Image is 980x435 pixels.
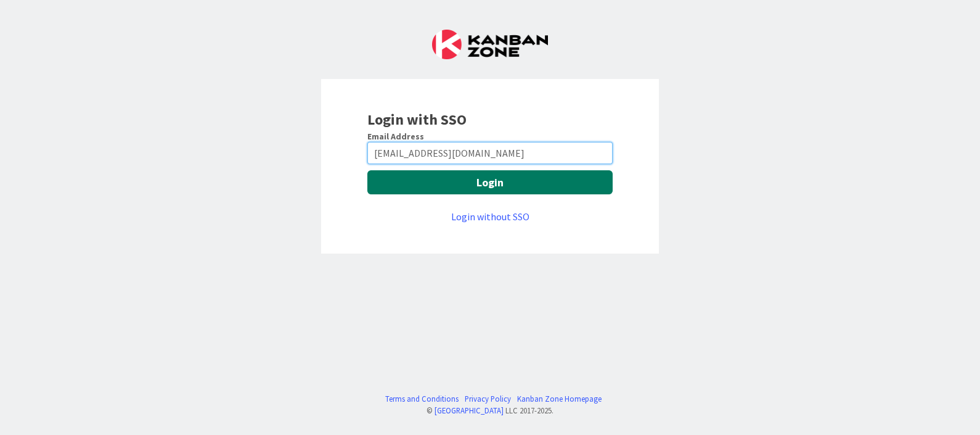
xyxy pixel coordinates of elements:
[517,393,602,405] a: Kanban Zone Homepage
[385,393,459,405] a: Terms and Conditions
[367,110,467,129] b: Login with SSO
[465,393,511,405] a: Privacy Policy
[367,170,613,194] button: Login
[379,405,602,416] div: © LLC 2017- 2025 .
[451,210,529,223] a: Login without SSO
[435,405,504,415] a: [GEOGRAPHIC_DATA]
[432,30,548,59] img: Kanban Zone
[367,131,424,142] label: Email Address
